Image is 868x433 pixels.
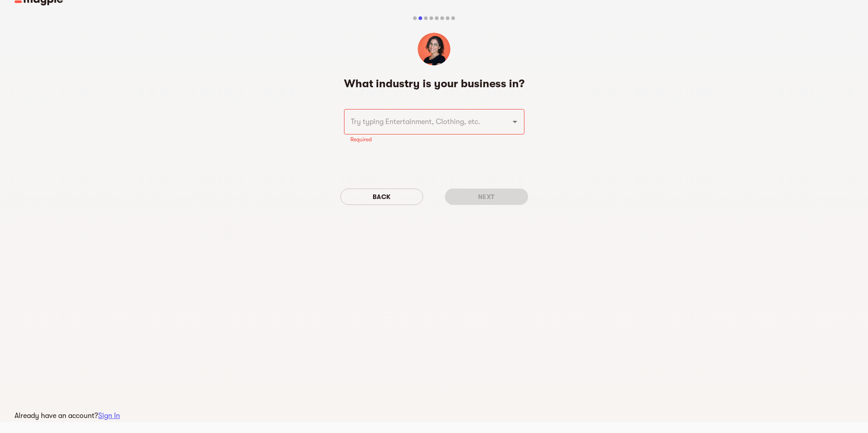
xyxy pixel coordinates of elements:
button: Back [340,189,424,205]
span: Back [348,191,416,202]
h5: What industry is your business in? [344,76,524,91]
p: Already have an account? [15,410,120,421]
img: Rakefet [418,33,450,65]
input: Try typing Entertainment, Clothing, etc. [348,113,495,130]
button: Open [509,115,521,128]
p: Required [350,136,518,143]
a: Sign In [98,412,120,420]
